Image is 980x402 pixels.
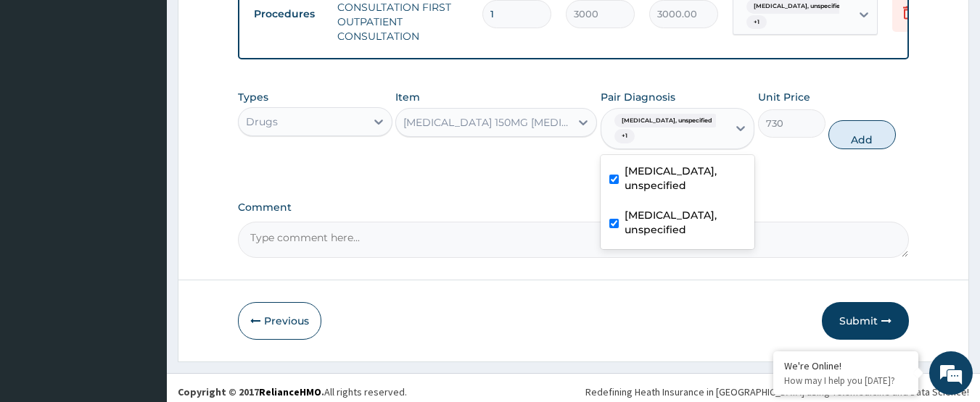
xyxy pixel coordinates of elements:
img: d_794563401_company_1708531726252_794563401 [27,72,59,109]
span: [MEDICAL_DATA], unspecified [614,114,720,128]
div: [MEDICAL_DATA] 150MG [MEDICAL_DATA] CAP [403,115,572,130]
div: Drugs [246,114,278,129]
textarea: Type your message and hit 'Enter' [7,257,276,308]
div: We're Online! [784,359,907,372]
p: How may I help you today? [784,374,907,387]
div: Redefining Heath Insurance in [GEOGRAPHIC_DATA] using Telemedicine and Data Science! [585,385,969,399]
div: Chat with us now [75,81,244,100]
strong: Copyright © 2017 . [178,385,324,398]
button: Submit [822,302,909,340]
label: [MEDICAL_DATA], unspecified [625,208,746,237]
button: Add [828,120,896,149]
label: [MEDICAL_DATA], unspecified [625,164,746,193]
div: Minimize live chat window [238,7,273,42]
span: + 1 [614,129,635,143]
label: Types [238,91,268,104]
a: RelianceHMO [259,385,321,398]
label: Unit Price [758,90,810,104]
label: Comment [238,201,910,214]
td: Procedures [247,1,330,28]
span: + 1 [746,15,767,30]
span: We're online! [84,113,200,259]
button: Previous [238,302,321,340]
label: Pair Diagnosis [601,90,675,104]
label: Item [395,90,420,104]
